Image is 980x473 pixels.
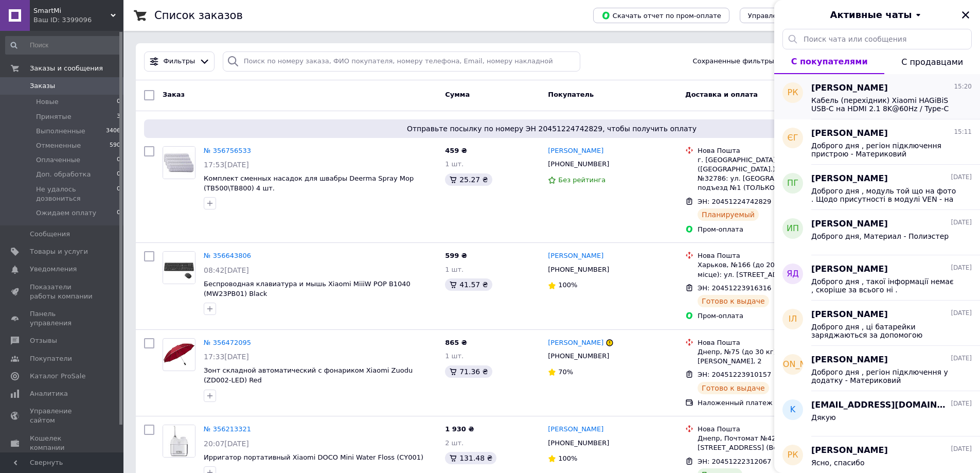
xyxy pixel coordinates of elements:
span: 3 [117,112,120,121]
button: Управление статусами [740,8,837,23]
a: № 356756533 [204,147,251,154]
span: Кабель (перехідник) Xiaomi HAGiBiS USB-C на HDMI 2.1 8K@60Hz / Type-C 100W PD / 2m (SWC10) Він у ... [811,96,957,113]
span: Фильтры [164,57,195,66]
span: Покупатели [30,354,72,363]
span: Заказы и сообщения [30,64,103,73]
div: Харьков, №166 (до 200 кг на одне місце): ул. [STREET_ADDRESS] [698,260,842,279]
div: Нова Пошта [698,425,842,434]
button: Закрыть [959,9,972,21]
span: Доп. обработка [36,170,91,179]
span: Дякую [811,413,836,422]
button: k[EMAIL_ADDRESS][DOMAIN_NAME][DATE]Дякую [774,391,980,436]
button: С покупателями [774,49,884,74]
img: Фото товару [163,341,195,368]
a: [PERSON_NAME] [548,146,603,156]
div: Нова Пошта [698,251,842,260]
span: 100% [558,454,577,462]
span: Активные чаты [830,8,912,22]
div: Планируемый [698,208,759,221]
span: [DATE] [951,173,972,182]
button: [PERSON_NAME][PERSON_NAME][DATE]Доброго дня , регіон підключення у додатку - Материковий [GEOGRAP... [774,346,980,391]
span: Управление сайтом [30,407,95,425]
button: РК[PERSON_NAME]15:20Кабель (перехідник) Xiaomi HAGiBiS USB-C на HDMI 2.1 8K@60Hz / Type-C 100W PD... [774,74,980,119]
div: Пром-оплата [698,225,842,234]
span: 459 ₴ [445,147,467,154]
span: Аналитика [30,389,68,398]
span: Показатели работы компании [30,283,95,301]
span: РК [787,87,798,99]
div: Наложенный платеж [698,398,842,408]
span: Ожидаем оплату [36,208,96,218]
span: Скачать отчет по пром-оплате [601,11,721,20]
span: [PERSON_NAME] [811,264,888,275]
div: Днепр, №75 (до 30 кг): ул. [PERSON_NAME], 2 [698,347,842,366]
span: Каталог ProSale [30,372,85,381]
input: Поиск по номеру заказа, ФИО покупателя, номеру телефона, Email, номеру накладной [223,51,581,72]
span: Не удалось дозвониться [36,185,117,203]
span: [PERSON_NAME] [811,218,888,230]
span: 17:33[DATE] [204,353,249,361]
input: Поиск чата или сообщения [782,29,972,49]
span: 0 [117,208,120,218]
div: Пром-оплата [698,311,842,321]
img: Фото товару [163,147,195,179]
span: 1 шт. [445,160,464,168]
button: ЯД[PERSON_NAME][DATE]Доброго дня , такої інформації немає , скоріше за всього ні . [774,255,980,301]
div: [PHONE_NUMBER] [546,157,611,171]
span: 599 ₴ [445,252,467,259]
span: Доброго дня , такої інформації немає , скоріше за всього ні . [811,277,957,294]
a: [PERSON_NAME] [548,338,603,348]
span: 865 ₴ [445,339,467,346]
button: Скачать отчет по пром-оплате [593,8,729,23]
span: ІЛ [789,313,797,325]
span: Выполненные [36,127,85,136]
span: Доброго дня, Материал - Полиэстер [811,232,949,240]
span: Доброго дня , модуль той що на фото . Щодо присутності в модулі VEN - на жаль інформаціїї від вир... [811,187,957,203]
span: [DATE] [951,309,972,318]
span: 1 930 ₴ [445,425,474,433]
h1: Список заказов [154,9,243,22]
span: 15:11 [954,128,972,136]
div: [PHONE_NUMBER] [546,263,611,276]
span: [DATE] [951,399,972,408]
span: SmartMi [33,6,111,15]
span: 17:53[DATE] [204,161,249,169]
span: [DATE] [951,264,972,272]
span: ЭН: 20451223910157 [698,371,771,378]
button: ІЛ[PERSON_NAME][DATE]Доброго дня , ці батарейки заряджаються за допомогою зарядного пристрою [774,301,980,346]
a: Зонт складной автоматический с фонариком Xiaomi Zuodu (ZD002-LED) Red [204,366,413,384]
span: [PERSON_NAME] [811,82,888,94]
span: Новые [36,97,59,107]
span: 1 шт. [445,352,464,360]
span: [EMAIL_ADDRESS][DOMAIN_NAME] [811,399,949,411]
span: РК [787,449,798,461]
span: Управление статусами [748,12,829,20]
span: С покупателями [791,57,868,66]
button: С продавцами [884,49,980,74]
span: [PERSON_NAME] [811,128,888,139]
span: Принятые [36,112,72,121]
span: Доброго дня , регіон підключення пристрою - Материковий [GEOGRAPHIC_DATA] [811,142,957,158]
span: Доставка и оплата [685,91,758,98]
span: [DATE] [951,445,972,453]
div: Готово к выдаче [698,295,769,307]
div: Нова Пошта [698,146,842,155]
span: ЭН: 20451223916316 [698,284,771,292]
span: Доброго дня , ці батарейки заряджаються за допомогою зарядного пристрою [811,323,957,339]
img: Фото товару [163,425,195,457]
span: Сообщения [30,230,70,239]
button: ПГ[PERSON_NAME][DATE]Доброго дня , модуль той що на фото . Щодо присутності в модулі VEN - на жал... [774,165,980,210]
span: Оплаченные [36,155,80,165]
span: 08:42[DATE] [204,266,249,274]
span: ЄГ [788,132,798,144]
span: ЭН: 20451222312067 [698,458,771,465]
div: Нова Пошта [698,338,842,347]
span: 70% [558,368,573,376]
span: Панель управления [30,309,95,328]
div: Ваш ID: 3399096 [33,15,123,25]
span: 3406 [106,127,120,136]
span: 590 [110,141,120,150]
button: ЄГ[PERSON_NAME]15:11Доброго дня , регіон підключення пристрою - Материковий [GEOGRAPHIC_DATA] [774,119,980,165]
span: [PERSON_NAME] [759,359,827,371]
